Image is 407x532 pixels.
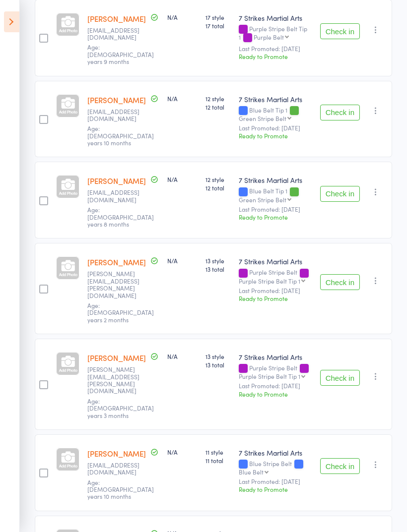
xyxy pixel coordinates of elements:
small: kantaj143@gmail.com [87,462,152,476]
small: Last Promoted: [DATE] [239,45,312,52]
button: Check in [320,23,360,39]
span: 13 total [205,360,231,369]
span: 13 total [205,265,231,273]
span: 17 total [205,21,231,30]
div: Blue Stripe Belt [239,460,312,475]
small: Last Promoted: [DATE] [239,206,312,213]
div: 7 Strikes Martial Arts [239,94,312,104]
span: Age: [DEMOGRAPHIC_DATA] years 3 months [87,397,154,419]
div: Purple Stripe Belt [239,269,312,284]
a: [PERSON_NAME] [87,176,146,186]
button: Check in [320,274,360,290]
span: 11 style [205,448,231,456]
div: N/A [167,175,198,183]
div: Ready to Promote [239,294,312,302]
div: N/A [167,352,198,360]
a: [PERSON_NAME] [87,95,146,105]
small: manojsreeranjini@gmail.com [87,108,152,122]
a: [PERSON_NAME] [87,353,146,363]
small: marysuds@gmail.com [87,27,152,41]
div: Green Stripe Belt [239,196,286,203]
span: 12 style [205,94,231,103]
button: Check in [320,186,360,202]
span: 12 style [205,175,231,183]
small: manojsreeranjini@gmail.com [87,189,152,203]
div: Green Stripe Belt [239,115,286,121]
div: Purple Stripe Belt [239,364,312,379]
div: 7 Strikes Martial Arts [239,175,312,185]
div: Ready to Promote [239,390,312,398]
small: Last Promoted: [DATE] [239,124,312,131]
span: Age: [DEMOGRAPHIC_DATA] years 10 months [87,478,154,501]
small: deborah.howe@resolutionlife.com.au [87,270,152,299]
span: Age: [DEMOGRAPHIC_DATA] years 8 months [87,205,154,228]
div: N/A [167,256,198,265]
div: Purple Stripe Belt Tip 1 [239,373,300,379]
small: Last Promoted: [DATE] [239,287,312,294]
div: Ready to Promote [239,213,312,221]
div: Blue Belt [239,469,264,475]
div: 7 Strikes Martial Arts [239,352,312,362]
div: Purple Belt [254,34,284,40]
div: Ready to Promote [239,52,312,60]
span: 11 total [205,456,231,465]
span: 17 style [205,13,231,21]
div: Blue Belt Tip 1 [239,107,312,121]
div: Blue Belt Tip 1 [239,187,312,202]
span: 13 style [205,256,231,265]
span: 12 total [205,103,231,111]
button: Check in [320,105,360,120]
span: Age: [DEMOGRAPHIC_DATA] years 10 months [87,124,154,147]
div: 7 Strikes Martial Arts [239,13,312,23]
div: Ready to Promote [239,485,312,493]
button: Check in [320,458,360,474]
div: Ready to Promote [239,131,312,140]
div: 7 Strikes Martial Arts [239,448,312,458]
div: 7 Strikes Martial Arts [239,256,312,266]
button: Check in [320,370,360,386]
div: Purple Stripe Belt Tip 1 [239,25,312,42]
div: N/A [167,448,198,456]
div: N/A [167,13,198,21]
a: [PERSON_NAME] [87,257,146,267]
div: Purple Stripe Belt Tip 1 [239,278,300,284]
div: N/A [167,94,198,103]
small: deborah.howe@resolutionlife.com.au [87,366,152,395]
a: [PERSON_NAME] [87,448,146,459]
span: 12 total [205,183,231,192]
span: Age: [DEMOGRAPHIC_DATA] years 9 months [87,43,154,65]
span: Age: [DEMOGRAPHIC_DATA] years 2 months [87,301,154,324]
span: 13 style [205,352,231,360]
small: Last Promoted: [DATE] [239,382,312,389]
small: Last Promoted: [DATE] [239,478,312,485]
a: [PERSON_NAME] [87,13,146,24]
